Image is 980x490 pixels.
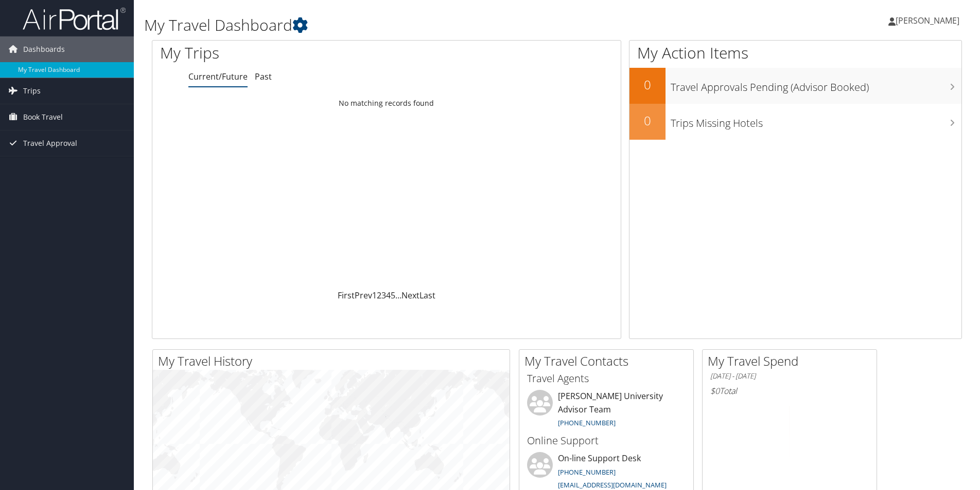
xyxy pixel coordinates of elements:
[527,371,686,386] h3: Travel Agents
[23,130,77,156] span: Travel Approval
[629,112,666,129] h2: 0
[23,104,63,130] span: Book Travel
[386,290,391,301] a: 4
[23,7,126,31] img: airportal-logo.png
[160,42,418,64] h1: My Trips
[896,15,959,26] span: [PERSON_NAME]
[710,385,720,397] span: $0
[355,290,372,301] a: Prev
[395,290,401,301] span: …
[671,111,961,130] h3: Trips Missing Hotels
[381,290,386,301] a: 3
[558,418,616,427] a: [PHONE_NUMBER]
[710,371,869,381] h6: [DATE] - [DATE]
[522,390,691,432] li: [PERSON_NAME] University Advisor Team
[558,467,616,477] a: [PHONE_NUMBER]
[629,104,961,140] a: 0Trips Missing Hotels
[255,71,272,82] a: Past
[401,290,419,301] a: Next
[710,385,869,397] h6: Total
[188,71,248,82] a: Current/Future
[671,75,961,95] h3: Travel Approvals Pending (Advisor Booked)
[524,352,693,370] h2: My Travel Contacts
[391,290,395,301] a: 5
[372,290,377,301] a: 1
[152,94,621,112] td: No matching records found
[338,290,355,301] a: First
[377,290,381,301] a: 2
[23,78,41,104] span: Trips
[629,76,666,93] h2: 0
[527,434,686,448] h3: Online Support
[558,480,667,489] a: [EMAIL_ADDRESS][DOMAIN_NAME]
[158,352,510,370] h2: My Travel History
[144,14,694,36] h1: My Travel Dashboard
[419,290,435,301] a: Last
[888,5,970,36] a: [PERSON_NAME]
[23,36,65,62] span: Dashboards
[629,42,961,64] h1: My Action Items
[708,352,877,370] h2: My Travel Spend
[629,68,961,104] a: 0Travel Approvals Pending (Advisor Booked)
